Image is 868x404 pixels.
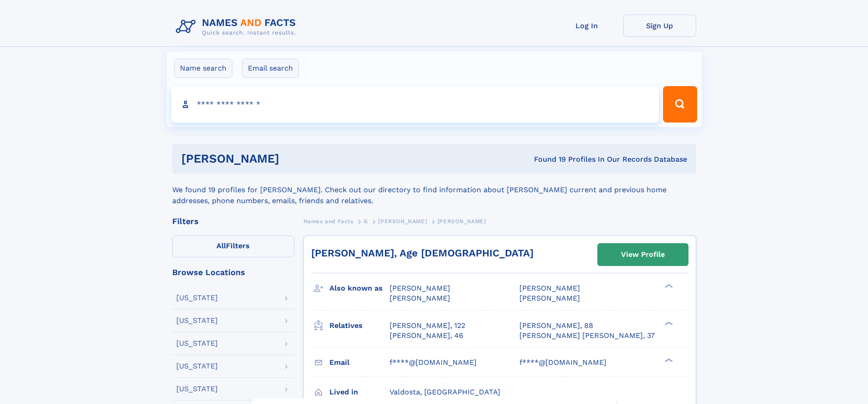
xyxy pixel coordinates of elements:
[329,281,390,296] h3: Also known as
[176,317,218,324] div: [US_STATE]
[390,321,465,331] a: [PERSON_NAME], 122
[172,174,696,206] div: We found 19 profiles for [PERSON_NAME]. Check out our directory to find information about [PERSON...
[598,244,688,266] a: View Profile
[176,363,218,370] div: [US_STATE]
[303,215,354,227] a: Names and Facts
[437,218,486,225] span: [PERSON_NAME]
[311,247,534,259] a: [PERSON_NAME], Age [DEMOGRAPHIC_DATA]
[181,153,407,164] h1: [PERSON_NAME]
[172,235,294,257] label: Filters
[550,15,623,37] a: Log In
[406,154,687,164] div: Found 19 Profiles In Our Records Database
[176,385,218,393] div: [US_STATE]
[329,384,390,400] h3: Lived in
[663,283,673,289] div: ❯
[663,320,673,326] div: ❯
[390,388,500,396] span: Valdosta, [GEOGRAPHIC_DATA]
[519,284,580,292] span: [PERSON_NAME]
[172,268,294,276] div: Browse Locations
[663,86,697,123] button: Search Button
[216,241,226,250] span: All
[390,294,450,302] span: [PERSON_NAME]
[242,59,299,78] label: Email search
[621,244,665,265] div: View Profile
[378,215,427,227] a: [PERSON_NAME]
[329,355,390,370] h3: Email
[364,218,368,225] span: G
[519,331,655,341] a: [PERSON_NAME] [PERSON_NAME], 37
[172,15,303,39] img: Logo Names and Facts
[176,340,218,347] div: [US_STATE]
[176,294,218,302] div: [US_STATE]
[519,294,580,302] span: [PERSON_NAME]
[378,218,427,225] span: [PERSON_NAME]
[172,217,294,225] div: Filters
[171,86,659,123] input: search input
[663,357,673,363] div: ❯
[519,321,593,331] a: [PERSON_NAME], 88
[364,215,368,227] a: G
[174,59,232,78] label: Name search
[390,284,450,292] span: [PERSON_NAME]
[329,318,390,333] h3: Relatives
[623,15,696,37] a: Sign Up
[390,331,463,341] a: [PERSON_NAME], 46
